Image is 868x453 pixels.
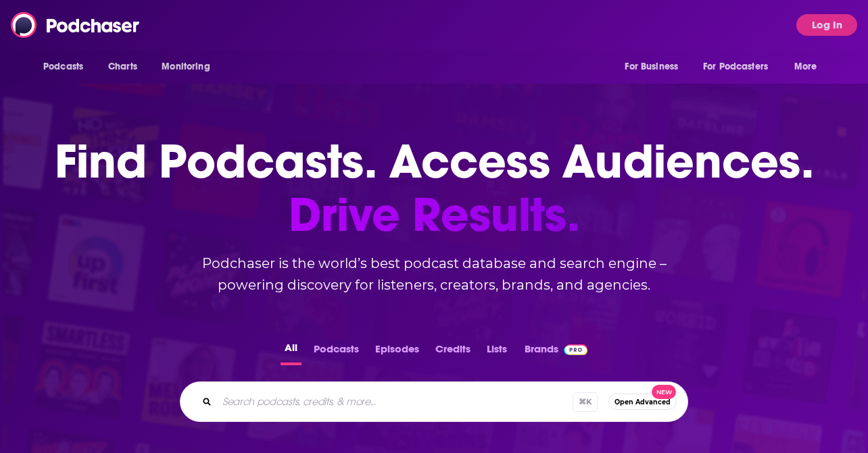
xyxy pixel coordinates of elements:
img: Podchaser - Follow, Share and Rate Podcasts [11,12,141,38]
span: ⌘ K [573,392,598,412]
span: More [794,57,817,76]
a: BrandsPodchaser Pro [525,339,587,365]
span: Monitoring [162,57,210,76]
button: Episodes [371,339,423,365]
button: Log In [796,14,857,36]
button: Podcasts [310,339,363,365]
img: Podchaser Pro [564,344,587,355]
button: open menu [615,54,695,80]
input: Search podcasts, credits, & more... [217,391,573,412]
button: Lists [483,339,511,365]
button: open menu [34,54,101,80]
h2: Podchaser is the world’s best podcast database and search engine – powering discovery for listene... [164,252,704,296]
button: Credits [431,339,475,365]
button: Open AdvancedNew [608,394,677,410]
span: Drive Results. [55,188,814,242]
div: Search podcasts, credits, & more... [180,381,688,422]
button: open menu [152,54,227,80]
span: Open Advanced [614,398,671,406]
button: open menu [785,54,834,80]
a: Charts [99,54,145,80]
button: open menu [694,54,788,80]
span: For Podcasters [703,57,768,76]
button: All [281,339,302,365]
h1: Find Podcasts. Access Audiences. [55,135,814,242]
span: Charts [108,57,137,76]
span: New [652,385,676,399]
span: For Business [625,57,678,76]
span: Podcasts [43,57,83,76]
